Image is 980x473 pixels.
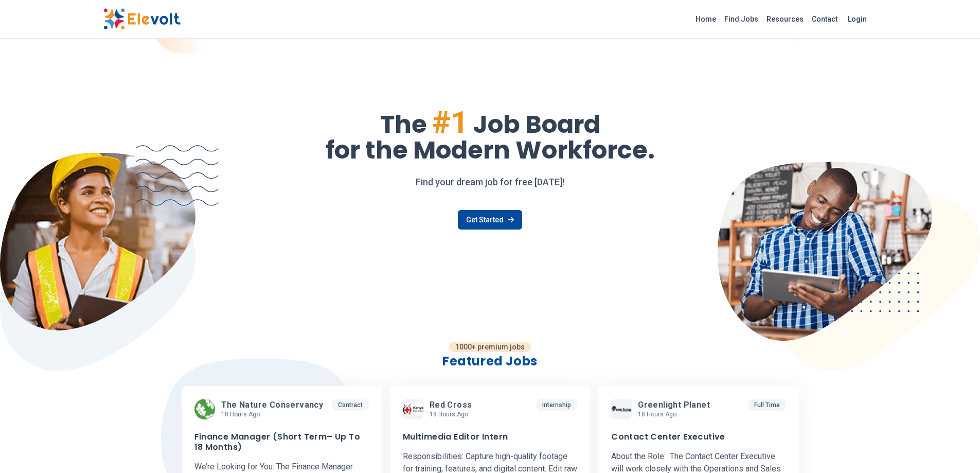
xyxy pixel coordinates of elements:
p: Internship [536,399,577,411]
a: Login [842,9,873,29]
span: The Nature Conservancy [221,400,324,410]
p: 18 hours ago [638,410,714,418]
span: Red cross [430,400,472,410]
span: #1 [432,104,468,141]
img: The Nature Conservancy [194,399,215,419]
a: Find Jobs [720,11,762,27]
p: 18 hours ago [221,410,328,418]
h1: The Job Board for the Modern Workforce. [103,107,877,163]
p: Find your dream job for free [DATE]! [103,175,877,189]
h3: Contact Center Executive [611,432,725,442]
img: Red cross [403,404,423,415]
img: Elevolt [103,8,181,30]
p: Contract [332,399,369,411]
p: 18 hours ago [430,410,476,418]
a: Contact [808,11,842,27]
span: Greenlight Planet [638,400,710,410]
h3: Finance Manager (Short Term– Up To 18 Months) [194,432,369,452]
a: Resources [762,11,808,27]
h3: Multimedia Editor Intern [403,432,508,442]
a: Home [691,11,720,27]
a: Get Started [458,210,522,230]
p: Full Time [748,399,786,411]
img: Greenlight Planet [611,406,632,412]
